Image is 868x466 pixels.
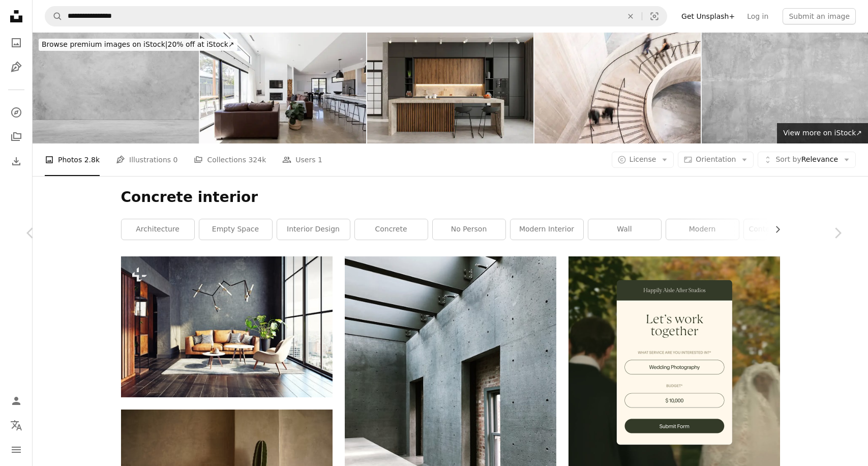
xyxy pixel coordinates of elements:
span: License [630,155,656,163]
img: Modern living room design. 3d rendering concept [121,256,333,397]
button: Language [6,415,26,435]
img: Stunning contemporary open plan spacious living and dining room [200,33,366,143]
a: Browse premium images on iStock|20% off at iStock↗ [33,33,244,57]
a: Download History [6,151,26,171]
span: Relevance [775,155,838,165]
span: Sort by [775,155,801,163]
button: License [612,152,674,168]
a: architecture [122,219,194,240]
a: closed gray windowpane [345,393,556,402]
a: Users 1 [282,143,322,176]
span: View more on iStock ↗ [783,129,862,137]
button: Orientation [678,152,754,168]
a: Log in / Sign up [6,391,26,411]
img: Empty interior with concrete wall and floor [33,33,199,143]
form: Find visuals sitewide [45,6,667,26]
h1: Concrete interior [121,188,780,207]
a: Photos [6,33,26,53]
a: Get Unsplash+ [675,8,741,24]
a: modern interior [511,219,583,240]
a: wall [588,219,661,240]
a: no person [433,219,505,240]
button: Search Unsplash [45,7,63,26]
div: 20% off at iStock ↗ [39,39,237,51]
a: Collections 324k [194,143,266,176]
a: Illustrations 0 [116,143,177,176]
a: Modern living room design. 3d rendering concept [121,322,333,331]
button: scroll list to the right [768,219,780,240]
button: Sort byRelevance [758,152,856,168]
img: Background of burnt cement [702,33,868,143]
button: Menu [6,440,26,460]
span: 1 [318,154,322,165]
a: Explore [6,102,26,123]
button: Visual search [642,7,667,26]
span: 324k [248,154,266,165]
a: Next [807,184,868,282]
img: Modern dining room interior [367,33,533,143]
span: 0 [173,154,178,165]
a: Log in [741,8,774,24]
span: Orientation [696,155,736,163]
img: Blurred Motion of People on Spiral Staircase [534,33,701,143]
a: concrete [355,219,428,240]
a: Collections [6,127,26,147]
a: interior design [277,219,350,240]
a: empty space [199,219,272,240]
button: Clear [619,7,642,26]
a: Illustrations [6,57,26,77]
a: View more on iStock↗ [777,123,868,143]
a: contemporary design [744,219,817,240]
button: Submit an image [783,8,856,24]
a: modern [666,219,739,240]
span: Browse premium images on iStock | [42,40,167,48]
